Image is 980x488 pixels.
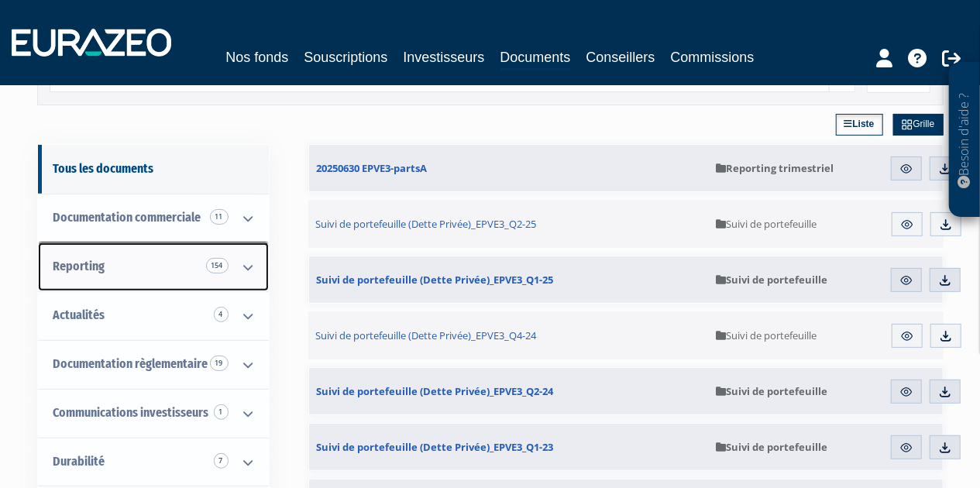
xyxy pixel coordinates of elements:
a: Souscriptions [304,46,387,68]
img: download.svg [938,162,952,176]
span: Documentation règlementaire [53,356,208,371]
a: Nos fonds [225,46,288,68]
img: eye.svg [899,273,913,287]
img: eye.svg [900,218,914,232]
span: Suivi de portefeuille (Dette Privée)_EPVE3_Q2-25 [316,217,537,231]
span: Communications investisseurs [53,405,209,420]
img: eye.svg [899,162,913,176]
span: Reporting trimestriel [716,161,834,175]
span: Suivi de portefeuille [716,440,827,454]
a: Suivi de portefeuille (Dette Privée)_EPVE3_Q2-25 [308,200,709,248]
img: download.svg [939,329,953,343]
a: Durabilité 7 [38,438,269,486]
img: download.svg [938,385,952,399]
a: Suivi de portefeuille (Dette Privée)_EPVE3_Q2-24 [309,368,708,414]
span: Actualités [53,308,105,322]
span: Suivi de portefeuille [716,328,817,342]
img: download.svg [938,441,952,455]
a: Investisseurs [403,46,484,68]
a: Suivi de portefeuille (Dette Privée)_EPVE3_Q4-24 [308,311,709,359]
a: Suivi de portefeuille (Dette Privée)_EPVE3_Q1-25 [309,256,708,303]
span: 19 [210,356,229,371]
span: 4 [214,307,229,322]
a: Documents [500,46,571,70]
span: Suivi de portefeuille (Dette Privée)_EPVE3_Q1-23 [317,440,554,454]
img: eye.svg [900,329,914,343]
span: 11 [210,209,229,225]
a: Suivi de portefeuille (Dette Privée)_EPVE3_Q1-23 [309,424,708,470]
span: 7 [214,453,229,469]
p: Besoin d'aide ? [956,70,974,210]
span: Reporting [53,259,105,273]
a: Grille [893,114,943,136]
a: Reporting 154 [38,242,269,291]
a: Commissions [671,46,755,68]
span: Documentation commerciale [53,210,201,225]
span: Suivi de portefeuille (Dette Privée)_EPVE3_Q2-24 [317,384,554,398]
a: Liste [836,114,883,136]
img: eye.svg [899,385,913,399]
span: Suivi de portefeuille (Dette Privée)_EPVE3_Q4-24 [316,328,537,342]
a: Conseillers [586,46,655,68]
span: 20250630 EPVE3-partsA [317,161,428,175]
span: Suivi de portefeuille [716,384,827,398]
span: Suivi de portefeuille [716,217,817,231]
a: Documentation commerciale 11 [38,194,269,242]
span: Suivi de portefeuille [716,273,827,287]
a: Tous les documents [38,145,269,194]
img: eye.svg [899,441,913,455]
img: download.svg [938,273,952,287]
a: Communications investisseurs 1 [38,389,269,438]
a: Actualités 4 [38,291,269,340]
img: 1732889491-logotype_eurazeo_blanc_rvb.png [12,29,171,57]
img: grid.svg [902,119,913,130]
span: Suivi de portefeuille (Dette Privée)_EPVE3_Q1-25 [317,273,554,287]
a: Documentation règlementaire 19 [38,340,269,389]
a: 20250630 EPVE3-partsA [309,145,708,191]
img: download.svg [939,218,953,232]
span: Durabilité [53,454,105,469]
span: 154 [206,258,229,273]
span: 1 [214,404,229,420]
